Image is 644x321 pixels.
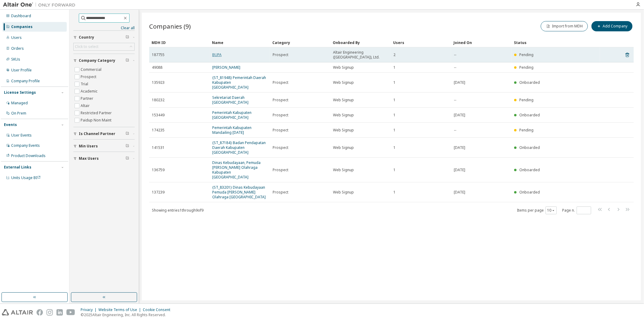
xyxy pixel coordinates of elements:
a: Clear all [73,26,135,30]
span: Items per page [517,206,557,214]
span: Pending [519,65,533,70]
span: 1 [393,190,396,195]
span: Onboarded [519,190,540,195]
button: Is Channel Partner [73,127,135,140]
span: Onboarded [519,80,540,85]
div: Orders [11,46,24,51]
span: Web Signup [333,98,354,102]
a: {ST_81948} Pemerintah Daerah Kabupaten [GEOGRAPHIC_DATA] [212,75,266,90]
span: -- [454,65,456,70]
div: Status [514,38,598,47]
span: Altair Engineering ([GEOGRAPHIC_DATA]), Ltd. [333,50,388,60]
div: Name [212,38,268,47]
label: Prospect [81,73,98,80]
a: Pemerintah Kabupaten [GEOGRAPHIC_DATA] [212,110,252,120]
div: Dashboard [11,14,31,18]
div: Managed [11,101,28,105]
span: Onboarded [519,145,540,150]
span: Pending [519,127,533,133]
span: 136759 [152,168,165,172]
span: -- [454,52,456,57]
span: 153449 [152,113,165,118]
span: Web Signup [333,190,354,195]
span: Units Usage BI [11,175,41,180]
div: License Settings [4,90,36,95]
div: Website Terms of Use [98,307,143,312]
a: BUPA [212,52,222,57]
img: linkedin.svg [56,309,63,316]
button: Country [73,31,135,44]
div: Companies [11,24,33,29]
span: Companies (9) [149,22,191,30]
span: 1 [393,80,396,85]
span: 135923 [152,80,165,85]
a: Dinas Kebudayaan, Pemuda [PERSON_NAME] Olahraga Kabupaten [GEOGRAPHIC_DATA] [212,160,261,180]
img: Altair One [3,2,78,8]
span: Country [79,35,94,40]
span: Web Signup [333,113,354,118]
div: External Links [4,165,31,170]
a: {ST_87184} Badan Pendapatan Daerah Kabupaten [GEOGRAPHIC_DATA] [212,140,266,155]
span: Prospect [273,80,288,85]
span: Web Signup [333,80,354,85]
div: Users [393,38,449,47]
div: Company Events [11,143,40,148]
label: Commercial [81,66,103,73]
span: Max Users [79,156,99,161]
span: Prospect [273,98,288,102]
div: Cookie Consent [143,307,174,312]
div: Privacy [81,307,98,312]
a: Sekretariat Daerah [GEOGRAPHIC_DATA] [212,95,248,105]
label: Altair [81,102,91,109]
img: altair_logo.svg [2,309,33,316]
span: Prospect [273,52,288,57]
span: 49088 [152,65,162,70]
span: -- [454,98,456,102]
div: User Profile [11,68,32,73]
span: Prospect [273,145,288,150]
a: Pemerintah Kabupaten Mandailing [DATE] [212,125,252,135]
span: Onboarded [519,112,540,118]
span: 1 [393,113,396,118]
img: youtube.svg [66,309,75,316]
button: Import from MDH [541,21,588,31]
span: 187755 [152,52,165,57]
span: Showing entries 1 through 9 of 9 [152,208,203,213]
span: 1 [393,128,396,133]
span: Web Signup [333,168,354,172]
span: Prospect [273,128,288,133]
button: Add Company [591,21,633,31]
label: Trial [81,80,89,88]
span: Onboarded [519,167,540,172]
span: Prospect [273,113,288,118]
span: 1 [393,65,396,70]
span: Pending [519,97,533,102]
span: Company Category [79,58,115,63]
div: SKUs [11,57,20,62]
p: © 2025 Altair Engineering, Inc. All Rights Reserved. [81,312,174,317]
span: Web Signup [333,128,354,133]
div: Product Downloads [11,153,46,158]
div: Click to select [75,44,98,49]
img: instagram.svg [46,309,53,316]
span: Clear filter [126,131,129,136]
span: Pending [519,52,533,57]
span: Clear filter [126,35,129,40]
span: Is Channel Partner [79,131,115,136]
span: Prospect [273,168,288,172]
span: 2 [393,52,396,57]
a: [PERSON_NAME] [212,65,240,70]
label: Academic [81,88,99,95]
span: Web Signup [333,65,354,70]
span: Web Signup [333,145,354,150]
div: Click to select [74,43,134,50]
img: facebook.svg [37,309,43,316]
span: 180232 [152,98,165,102]
span: 1 [393,168,396,172]
div: MDH ID [152,38,207,47]
button: Min Users [73,140,135,153]
span: [DATE] [454,145,465,150]
div: Joined On [453,38,509,47]
button: 10 [547,208,555,213]
button: Company Category [73,54,135,67]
